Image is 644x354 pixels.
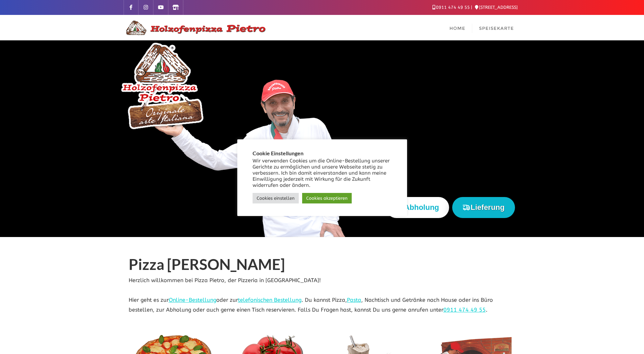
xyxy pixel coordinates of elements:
a: 0911 474 49 55 [433,5,470,10]
a: Cookies akzeptieren [302,193,352,203]
div: Herzlich willkommen bei Pizza Pietro, der Pizzeria in [GEOGRAPHIC_DATA]! Hier geht es zur oder zu... [124,256,521,315]
a: Cookies einstellen [253,193,299,203]
a: Speisekarte [472,15,521,40]
a: Online-Bestellung [169,297,216,303]
h5: Cookie Einstellungen [253,150,392,156]
a: 0911 474 49 55 [443,307,486,313]
h1: Pizza [PERSON_NAME] [129,256,516,276]
a: Home [443,15,472,40]
a: telefonischen Bestellung [238,297,301,303]
a: Pasta [347,297,361,303]
button: Abholung [386,197,449,218]
span: Home [449,25,465,31]
span: Speisekarte [479,25,514,31]
img: Logo [124,20,266,36]
a: [STREET_ADDRESS] [475,5,518,10]
div: Wir verwenden Cookies um die Online-Bestellung unserer Gerichte zu ermöglichen und unsere Webseit... [253,158,392,189]
button: Lieferung [452,197,515,218]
